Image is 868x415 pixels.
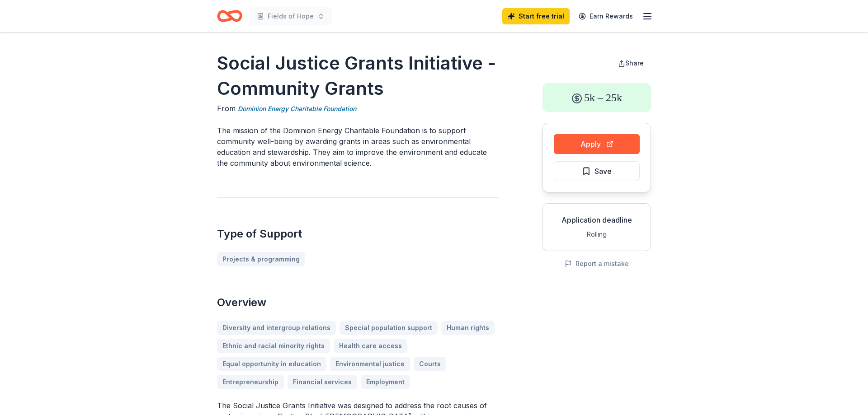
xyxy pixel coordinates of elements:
button: Report a mistake [565,258,629,269]
a: Dominion Energy Charitable Foundation [238,103,356,114]
span: Save [594,165,612,177]
h2: Overview [217,295,499,310]
h1: Social Justice Grants Initiative - Community Grants [217,51,499,101]
p: The mission of the Dominion Energy Charitable Foundation is to support community well-being by aw... [217,125,499,168]
a: Projects & programming [217,252,305,266]
div: 5k – 25k [542,83,651,112]
a: Start free trial [502,8,570,24]
span: Fields of Hope [268,11,314,22]
a: Earn Rewards [573,8,638,24]
div: Application deadline [550,214,643,225]
button: Fields of Hope [250,7,332,25]
div: From [217,103,499,114]
a: Home [217,5,242,27]
h2: Type of Support [217,227,499,241]
button: Share [611,54,651,72]
button: Apply [554,134,640,154]
div: Rolling [550,229,643,240]
button: Save [554,161,640,181]
span: Share [625,59,644,67]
